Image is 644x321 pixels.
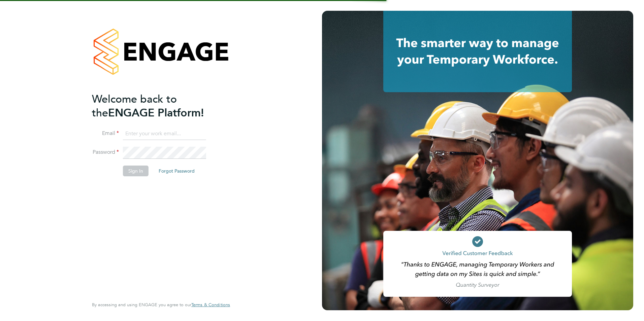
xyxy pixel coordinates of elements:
span: By accessing and using ENGAGE you agree to our [92,302,230,308]
button: Forgot Password [153,166,200,176]
label: Password [92,149,119,156]
h2: ENGAGE Platform! [92,92,223,120]
input: Enter your work email... [123,128,206,140]
a: Terms & Conditions [191,302,230,308]
button: Sign In [123,166,149,176]
span: Terms & Conditions [191,302,230,308]
label: Email [92,130,119,137]
span: Welcome back to the [92,93,177,119]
